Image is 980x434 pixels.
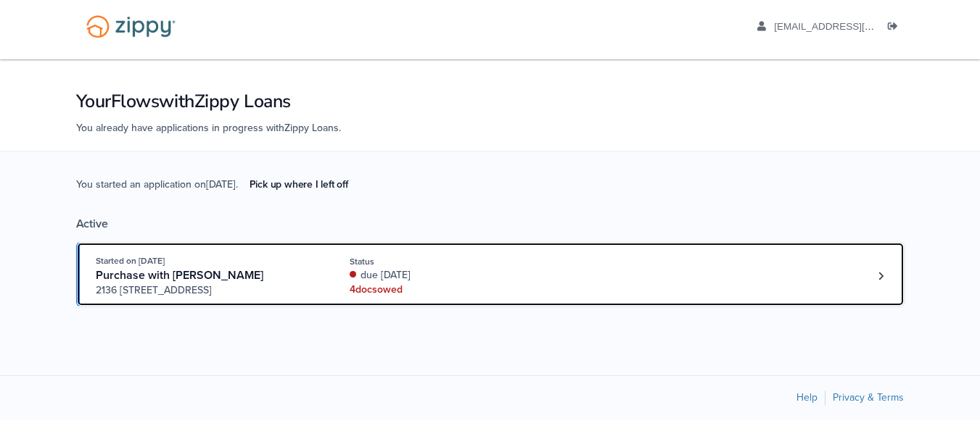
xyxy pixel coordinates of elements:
[888,21,904,36] a: Log out
[350,255,543,268] div: Status
[76,242,905,306] a: Open loan 4205815
[96,268,263,283] span: Purchase with [PERSON_NAME]
[350,283,543,297] div: 4 doc s owed
[76,217,905,231] div: Active
[96,256,165,266] span: Started on [DATE]
[870,265,892,287] a: Loan number 4205815
[796,391,818,404] a: Help
[76,177,360,217] span: You started an application on [DATE] .
[774,21,940,32] span: haileyroseoctober@gmail.com
[76,89,905,114] h1: Your Flows with Zippy Loans
[757,21,941,36] a: edit profile
[96,283,317,298] span: 2136 [STREET_ADDRESS]
[350,268,543,283] div: due [DATE]
[833,391,904,404] a: Privacy & Terms
[76,122,341,134] span: You already have applications in progress with Zippy Loans .
[77,8,185,45] img: Logo
[238,172,360,196] a: Pick up where I left off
